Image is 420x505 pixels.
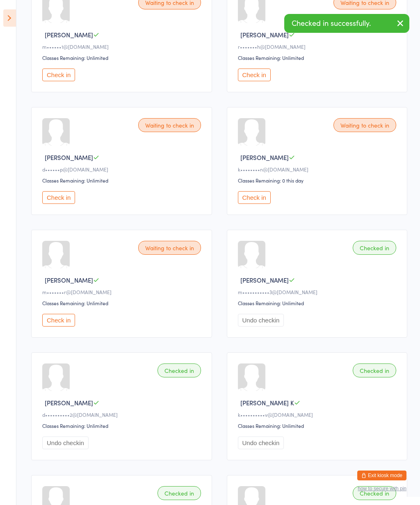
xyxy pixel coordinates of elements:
span: [PERSON_NAME] [45,30,93,39]
div: Classes Remaining: Unlimited [238,299,399,306]
span: [PERSON_NAME] [45,276,93,284]
button: Check in [238,69,271,81]
div: Classes Remaining: Unlimited [42,54,203,61]
button: Exit kiosk mode [357,471,406,480]
span: [PERSON_NAME] K [240,398,294,407]
span: [PERSON_NAME] [240,153,289,162]
button: how to secure with pin [358,486,406,491]
button: Undo checkin [42,436,89,449]
div: Classes Remaining: 0 this day [238,177,399,184]
div: k••••••••••v@[DOMAIN_NAME] [238,411,399,418]
button: Check in [238,191,271,204]
div: Waiting to check in [138,241,201,255]
div: Checked in [157,363,201,377]
div: Checked in successfully. [284,14,409,33]
div: Classes Remaining: Unlimited [42,177,203,184]
div: Checked in [353,486,396,500]
div: Checked in [353,363,396,377]
div: k••••••••n@[DOMAIN_NAME] [238,166,399,173]
div: Classes Remaining: Unlimited [42,299,203,306]
span: [PERSON_NAME] [240,30,289,39]
span: [PERSON_NAME] [45,153,93,162]
div: Waiting to check in [333,118,396,132]
div: Classes Remaining: Unlimited [238,54,399,61]
span: [PERSON_NAME] [45,398,93,407]
div: d••••••p@[DOMAIN_NAME] [42,166,203,173]
button: Undo checkin [238,436,284,449]
div: r•••••••h@[DOMAIN_NAME] [238,43,399,50]
span: [PERSON_NAME] [240,276,289,284]
div: d••••••••••2@[DOMAIN_NAME] [42,411,203,418]
button: Undo checkin [238,314,284,327]
div: m•••••••r@[DOMAIN_NAME] [42,288,203,295]
div: Checked in [157,486,201,500]
button: Check in [42,191,75,204]
div: Classes Remaining: Unlimited [42,422,203,429]
div: Classes Remaining: Unlimited [238,422,399,429]
div: m•••••••••••3@[DOMAIN_NAME] [238,288,399,295]
div: Checked in [353,241,396,255]
button: Check in [42,314,75,327]
div: m••••••1@[DOMAIN_NAME] [42,43,203,50]
div: Waiting to check in [138,118,201,132]
button: Check in [42,69,75,81]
